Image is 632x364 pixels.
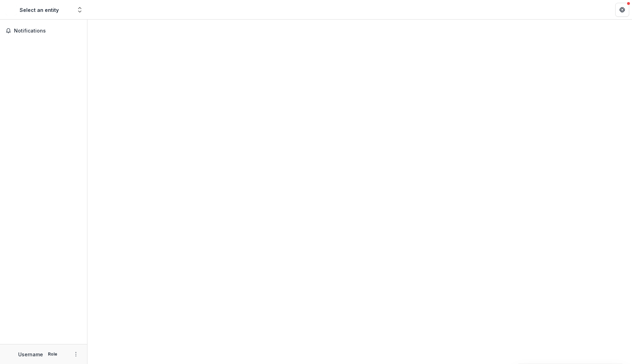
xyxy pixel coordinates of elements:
[72,350,80,358] button: More
[18,351,43,358] p: Username
[14,28,81,34] span: Notifications
[615,3,629,17] button: Get Help
[3,25,84,36] button: Notifications
[20,6,59,14] div: Select an entity
[75,3,85,17] button: Open entity switcher
[46,351,59,357] p: Role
